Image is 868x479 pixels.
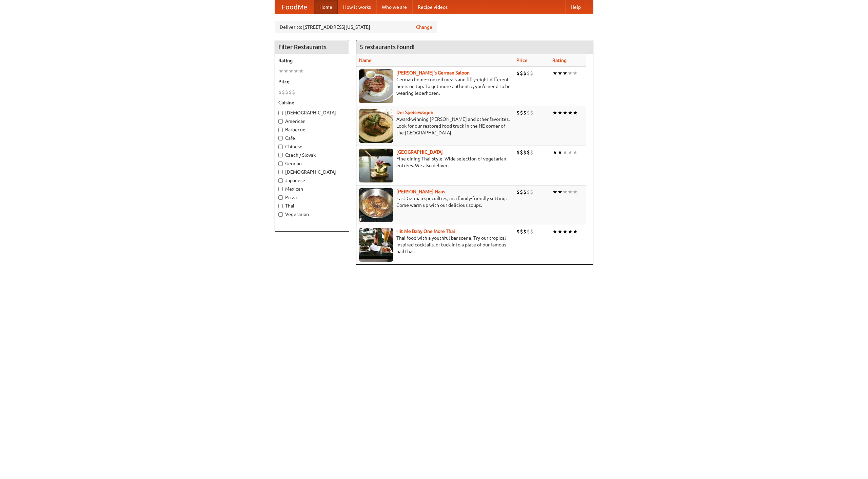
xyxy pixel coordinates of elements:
h5: Cuisine [278,99,346,106]
li: $ [516,188,520,196]
li: $ [292,88,295,96]
img: satay.jpg [359,149,393,182]
a: Who we are [376,0,412,14]
li: $ [516,69,520,77]
input: German [278,161,283,166]
p: German home-cooked meals and fifty-eight different beers on tap. To get more authentic, you'd nee... [359,76,511,96]
input: [DEMOGRAPHIC_DATA] [278,111,283,115]
ng-pluralize: 5 restaurants found! [360,44,415,50]
input: Chinese [278,145,283,149]
input: Thai [278,204,283,208]
li: $ [527,69,530,77]
li: ★ [552,228,557,235]
li: ★ [573,149,578,156]
li: ★ [299,67,304,75]
p: Fine dining Thai-style. Wide selection of vegetarian entrées. We also deliver. [359,155,511,169]
li: ★ [557,69,563,77]
li: $ [523,228,527,235]
li: $ [523,69,527,77]
img: babythai.jpg [359,228,393,262]
input: American [278,119,283,124]
li: ★ [563,188,568,196]
li: $ [516,109,520,116]
input: Japanese [278,178,283,183]
li: ★ [552,188,557,196]
input: Mexican [278,187,283,191]
label: American [278,118,346,125]
li: $ [289,88,292,96]
li: $ [527,149,530,156]
li: ★ [568,109,573,116]
li: $ [285,88,289,96]
a: Recipe videos [412,0,453,14]
a: Help [565,0,586,14]
li: $ [530,69,533,77]
li: $ [278,88,282,96]
label: Barbecue [278,126,346,133]
li: ★ [557,228,563,235]
li: $ [523,109,527,116]
li: ★ [563,228,568,235]
li: $ [530,149,533,156]
li: ★ [557,149,563,156]
a: Der Speisewagen [396,110,433,115]
label: Vegetarian [278,211,346,218]
input: Cafe [278,136,283,140]
label: Cafe [278,135,346,141]
label: Japanese [278,177,346,184]
input: Pizza [278,195,283,200]
a: [GEOGRAPHIC_DATA] [396,149,443,155]
li: ★ [573,228,578,235]
p: East German specialties, in a family-friendly setting. Come warm up with our delicious soups. [359,195,511,209]
li: $ [527,109,530,116]
li: ★ [552,149,557,156]
a: Change [416,24,432,30]
li: $ [530,109,533,116]
li: ★ [573,69,578,77]
li: ★ [289,67,294,75]
div: Deliver to: [STREET_ADDRESS][US_STATE] [275,21,437,33]
a: Name [359,58,372,63]
li: $ [520,109,523,116]
a: Rating [552,58,567,63]
label: Chinese [278,143,346,150]
li: $ [527,188,530,196]
a: [PERSON_NAME] Haus [396,189,445,194]
li: $ [527,228,530,235]
label: Czech / Slovak [278,152,346,158]
li: $ [520,149,523,156]
li: ★ [568,188,573,196]
a: Hit Me Baby One More Thai [396,228,455,234]
label: [DEMOGRAPHIC_DATA] [278,169,346,175]
img: speisewagen.jpg [359,109,393,143]
li: $ [520,228,523,235]
input: Vegetarian [278,212,283,217]
li: ★ [294,67,299,75]
li: $ [516,228,520,235]
li: $ [520,69,523,77]
li: $ [530,228,533,235]
li: ★ [568,69,573,77]
label: Pizza [278,194,346,201]
li: ★ [278,67,283,75]
li: $ [516,149,520,156]
li: ★ [563,149,568,156]
li: ★ [552,69,557,77]
li: ★ [563,69,568,77]
li: ★ [552,109,557,116]
p: Award-winning [PERSON_NAME] and other favorites. Look for our restored food truck in the NE corne... [359,116,511,136]
a: [PERSON_NAME]'s German Saloon [396,70,470,75]
li: ★ [557,109,563,116]
li: $ [530,188,533,196]
h5: Price [278,78,346,85]
input: [DEMOGRAPHIC_DATA] [278,170,283,174]
a: Home [314,0,338,14]
label: [DEMOGRAPHIC_DATA] [278,109,346,116]
li: $ [523,188,527,196]
li: ★ [573,109,578,116]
